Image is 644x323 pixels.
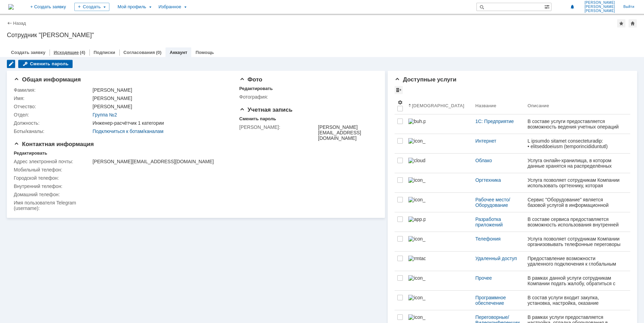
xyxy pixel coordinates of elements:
img: buh.png [408,119,426,124]
a: Согласования [124,50,155,55]
div: Рабочее место/Оборудование [475,197,522,208]
div: Сменить пароль [239,116,276,122]
span: Контактная информация [14,141,94,147]
div: [PERSON_NAME][EMAIL_ADDRESS][DOMAIN_NAME] [318,124,376,141]
div: Отдел: [14,112,91,118]
div: Редактировать [7,60,15,68]
div: (4) [80,50,85,55]
div: Редактировать [14,151,47,156]
div: Название [475,103,496,108]
a: Рабочее место/Оборудование [473,193,525,212]
a: Создать заявку [11,50,45,55]
div: В составе сервиса предоставляется возможность использования внутренней компетенции для мелкомасшт... [527,216,622,304]
img: app.png [408,216,426,222]
a: icon_vit_uslug_mini1.png [406,271,472,290]
a: В составе сервиса предоставляется возможность использования внутренней компетенции для мелкомасшт... [525,212,625,232]
a: Сервис "Оборудование" является базовой услугой в информационной системе ГК ОАО "ГИАП". Он предост... [525,193,625,212]
div: Оргтехника [475,177,522,183]
div: [DEMOGRAPHIC_DATA] [412,103,464,108]
img: icon_vit_uslug_mini1.png [408,275,426,281]
div: Создать [74,3,109,11]
a: icon_vit_uslug_mini4.png [406,173,472,192]
div: В состав услуги входит закупка, установка, настройка, оказание технической поддержки базового и с... [527,295,622,322]
a: Оргтехника [473,173,525,192]
a: Подключиться к ботам/каналам [93,129,163,134]
div: Телефония [475,236,522,242]
div: Домашний телефон: [14,192,91,197]
a: Исходящие [54,50,79,55]
div: Интернет [475,138,522,144]
div: Адрес электронной почты: [14,159,91,164]
span: Фото [239,76,262,83]
div: Описание [527,103,549,108]
div: Мобильный телефон: [14,167,91,172]
a: Программное обеспечение [473,291,525,310]
div: Добавить в избранное [617,19,625,27]
span: [PERSON_NAME] [584,5,615,9]
img: icon_vit_uslug_mini1.png [408,295,426,300]
a: В составе услуги предоставляется возможность ведения учетных операций и единой базы данных по бух... [525,114,625,134]
a: Помощь [195,50,214,55]
img: logo [8,4,14,10]
span: Доступные услуги [395,76,456,83]
a: L ipsumdo sitamet consecteturadip: • elitseddoeiusm (temporincididuntutl) etdolo m aliq Enimadmi ... [525,134,625,153]
div: Городской телефон: [14,175,91,181]
a: icon_vit_uslug_mini5.png [406,232,472,251]
a: app.png [406,212,472,232]
img: icon_vit_uslug_mini2.png [408,138,426,144]
a: Услуга онлайн-хранилища, в котором данные хранятся на распределённых серверах ЦОД (2-го уровня). ... [525,154,625,173]
a: Группа №2 [93,112,117,118]
a: Предоставление возможности удаленного подключения к глобальным системам со стороны локаций, а так... [525,252,625,271]
a: cloud.png [406,154,472,173]
div: Сделать домашней страницей [629,19,637,27]
div: Фотография: [239,94,317,100]
div: Отчество: [14,104,91,109]
div: [PERSON_NAME][EMAIL_ADDRESS][DOMAIN_NAME] [93,159,229,164]
a: 1С: Предприятие [473,114,525,134]
th: Название [473,97,525,114]
div: Предоставление возможности удаленного подключения к глобальным системам со стороны локаций, а так... [527,256,622,289]
a: Разработка приложений [473,212,525,232]
div: Инженер-расчётчик 1 категории [93,120,229,126]
th: [DEMOGRAPHIC_DATA] [406,97,472,114]
div: В составе услуги предоставляется возможность ведения учетных операций и единой базы данных по бух... [527,119,622,163]
div: L ipsumdo sitamet consecteturadip: • elitseddoeiusm (temporincididuntutl) etdolo m aliq Enimadmi ... [527,138,622,243]
a: Услуга позволяет сотрудникам Компании организовывать телефонные переговоры с внутренними и внешни... [525,232,625,251]
div: 1С: Предприятие [475,119,522,124]
div: Услуга позволяет сотрудникам Компании использовать оргтехнику, которая предоставляется сотруднику... [527,177,622,254]
div: Просмотреть архив [395,86,403,94]
div: Боты/каналы: [14,129,91,134]
a: rmtacs.png [406,252,472,271]
span: Учетная запись [239,107,293,113]
span: [PERSON_NAME] [584,1,615,5]
div: Редактировать [239,86,273,91]
span: [PERSON_NAME] [584,9,615,13]
a: В состав услуги входит закупка, установка, настройка, оказание технической поддержки базового и с... [525,291,625,310]
a: Назад [13,21,26,26]
a: Телефония [473,232,525,251]
a: Облако [473,154,525,173]
a: Интернет [473,134,525,153]
div: [PERSON_NAME]: [239,124,317,130]
a: Услуга позволяет сотрудникам Компании использовать оргтехнику, которая предоставляется сотруднику... [525,173,625,192]
span: Расширенный поиск [544,3,551,10]
img: rmtacs.png [408,256,426,261]
img: icon_vit_uslug_mini13.png [408,197,426,202]
a: В рамках данной услуги сотрудникам Компании подать жалобу, обратиться с проблемой, которая не пре... [525,271,625,290]
div: Должность: [14,120,91,126]
div: (0) [156,50,161,55]
a: icon_vit_uslug_mini1.png [406,291,472,310]
div: Имя пользователя Telegram (username): [14,200,91,211]
div: Услуга онлайн-хранилища, в котором данные хранятся на распределённых серверах ЦОД (2-го уровня). ... [527,158,622,235]
img: icon_vit_uslug_mini4.png [408,177,426,183]
img: cloud.png [408,158,426,163]
div: Разработка приложений [475,216,522,227]
div: Фамилия: [14,87,91,93]
div: В рамках данной услуги сотрудникам Компании подать жалобу, обратиться с проблемой, которая не пре... [527,275,622,297]
div: Внутренний телефон: [14,183,91,189]
img: icon_vit_uslug_mini1.png [408,314,426,320]
div: Прочее [475,275,522,281]
div: [PERSON_NAME] [93,87,229,93]
div: Облако [475,158,522,163]
a: icon_vit_uslug_mini2.png [406,134,472,153]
